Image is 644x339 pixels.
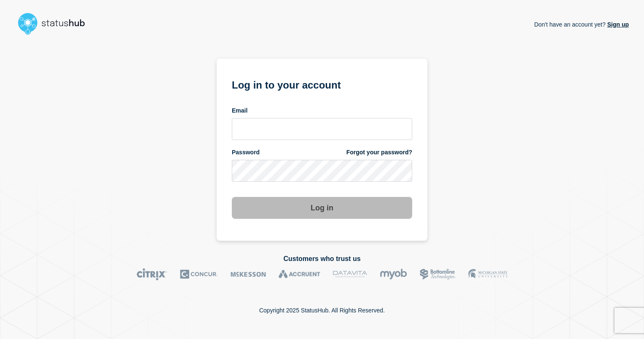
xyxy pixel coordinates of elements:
[420,268,456,280] img: Bottomline logo
[380,268,407,280] img: myob logo
[15,10,95,37] img: StatusHub logo
[333,268,367,280] img: DataVita logo
[137,268,167,280] img: Citrix logo
[232,76,412,92] h1: Log in to your account
[180,268,218,280] img: Concur logo
[231,268,266,280] img: McKesson logo
[534,14,629,35] p: Don't have an account yet?
[232,107,247,115] span: Email
[259,307,385,314] p: Copyright 2025 StatusHub. All Rights Reserved.
[346,148,412,156] a: Forgot your password?
[606,21,629,28] a: Sign up
[15,255,629,263] h2: Customers who trust us
[232,148,260,156] span: Password
[279,268,320,280] img: Accruent logo
[468,268,507,280] img: MSU logo
[232,118,412,140] input: email input
[232,197,412,219] button: Log in
[232,160,412,182] input: password input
